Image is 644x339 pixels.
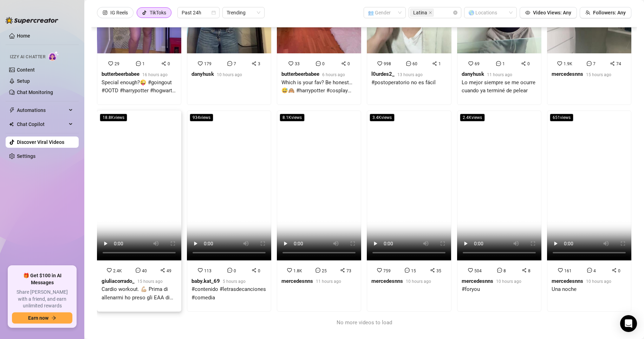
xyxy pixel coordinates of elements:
[190,114,213,121] span: 934 views
[137,279,163,284] span: 15 hours ago
[468,268,473,273] span: heart
[142,61,145,66] span: 1
[487,72,512,77] span: 11 hours ago
[12,312,72,324] button: Earn nowarrow-right
[557,61,562,66] span: heart
[12,272,72,286] span: 🎁 Get $100 in AI Messages
[587,61,592,66] span: message
[474,268,482,273] span: 504
[371,79,436,87] div: #postoperatorio no es fácil
[612,268,617,273] span: share-alt
[580,7,631,18] button: Followers: Any
[496,279,521,284] span: 10 hours ago
[51,315,56,320] span: arrow-right
[108,61,113,66] span: heart
[525,10,530,15] span: eye
[618,268,620,273] span: 0
[293,268,302,273] span: 1.8K
[150,7,166,18] div: TikToks
[212,11,216,15] span: calendar
[9,122,14,127] img: Chat Copilot
[12,289,72,310] span: Share [PERSON_NAME] with a friend, and earn unlimited rewards
[620,315,637,332] div: Open Intercom Messenger
[102,79,177,95] div: Special enough?😜 #goingout #OOTD #harrypotter #hogwarts #cosplay #date
[191,71,214,77] strong: danyhusk
[593,268,596,273] span: 4
[552,278,583,284] strong: mercedesnns
[405,268,410,273] span: message
[107,268,112,273] span: heart
[503,268,506,273] span: 8
[550,114,573,121] span: 651 views
[340,268,345,273] span: share-alt
[182,7,215,18] span: Past 24h
[593,61,596,66] span: 7
[457,111,541,312] a: 2.4Kviews50488mercedesnns10 hours ago#foryou
[17,119,67,130] span: Chat Copilot
[115,61,119,66] span: 29
[316,61,321,66] span: message
[453,11,457,15] span: close-circle
[322,268,327,273] span: 25
[100,114,127,121] span: 18.8K views
[383,268,391,273] span: 759
[371,278,403,284] strong: mercedesnns
[585,10,590,15] span: team
[48,51,59,61] img: AI Chatter
[113,268,122,273] span: 2.4K
[280,114,305,121] span: 8.1K views
[497,268,502,273] span: message
[234,61,236,66] span: 7
[586,279,611,284] span: 10 hours ago
[136,61,141,66] span: message
[167,268,171,273] span: 49
[462,71,484,77] strong: danyhusk
[17,139,64,145] a: Discover Viral Videos
[564,268,572,273] span: 161
[438,61,441,66] span: 1
[496,61,501,66] span: message
[520,7,577,18] button: Video Views: Any
[277,111,361,312] a: 8.1Kviews1.8K2573mercedesnns11 hours ago
[227,268,232,273] span: message
[17,78,30,84] a: Setup
[110,7,128,18] div: IG Reels
[371,71,395,77] strong: l0urdes2_
[217,72,242,77] span: 10 hours ago
[462,79,537,95] div: Lo mejor siempre se me ocurre cuando ya terminé de pelear
[223,279,246,284] span: 5 hours ago
[281,71,319,77] strong: butterbeerbabee
[161,61,166,66] span: share-alt
[468,61,473,66] span: heart
[17,105,67,116] span: Automations
[227,61,232,66] span: message
[406,279,431,284] span: 10 hours ago
[10,54,45,60] span: Izzy AI Chatter
[462,278,493,284] strong: mercedesnns
[102,71,139,77] strong: butterbeerbabee
[198,268,203,273] span: heart
[587,268,592,273] span: message
[586,72,611,77] span: 15 hours ago
[198,61,203,66] span: heart
[17,153,35,159] a: Settings
[610,61,615,66] span: share-alt
[102,285,177,302] div: Cardio workout. 💪🏼 Prima di allenarmi ho preso gli EAA di [PERSON_NAME], mi aiutano tantissimo co...
[528,268,531,273] span: 8
[295,61,300,66] span: 33
[475,61,480,66] span: 69
[204,268,212,273] span: 113
[142,268,147,273] span: 40
[429,11,432,14] span: close
[432,61,437,66] span: share-alt
[552,71,583,77] strong: mercedesnns
[413,9,427,16] span: Latina
[227,7,260,18] span: Trending
[337,319,392,326] span: No more videos to load
[191,278,220,284] strong: baby.kat_69
[322,61,325,66] span: 0
[521,61,526,66] span: share-alt
[17,67,35,73] a: Content
[252,268,256,273] span: share-alt
[406,61,411,66] span: message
